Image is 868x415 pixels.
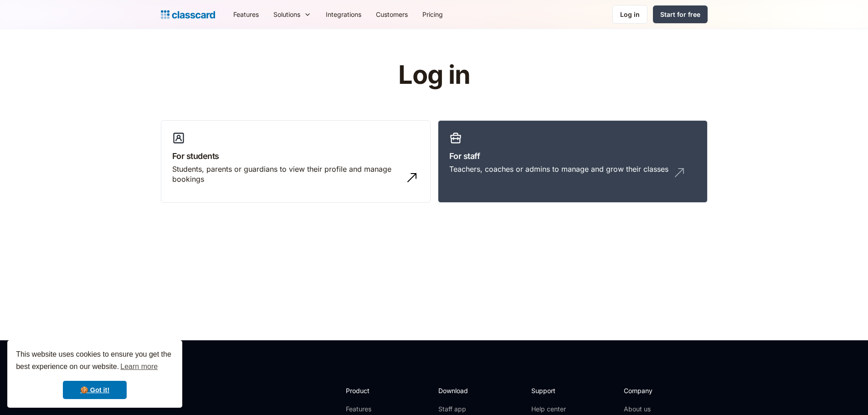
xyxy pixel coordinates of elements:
h2: Download [438,386,476,395]
a: Start for free [653,5,708,23]
a: Customers [369,4,415,25]
a: Help center [531,405,568,414]
span: This website uses cookies to ensure you get the best experience on our website. [16,349,174,374]
a: Features [346,405,395,414]
a: Pricing [415,4,450,25]
a: Staff app [438,405,476,414]
h2: Company [624,386,684,395]
a: For studentsStudents, parents or guardians to view their profile and manage bookings [161,120,431,203]
a: learn more about cookies [119,360,159,374]
div: cookieconsent [7,340,182,408]
a: Log in [612,5,647,24]
h2: Product [346,386,395,395]
a: About us [624,405,684,414]
div: Students, parents or guardians to view their profile and manage bookings [172,164,401,184]
a: For staffTeachers, coaches or admins to manage and grow their classes [438,120,708,203]
div: Start for free [660,10,700,19]
h1: Log in [289,61,579,89]
h3: For students [172,150,419,162]
div: Solutions [266,4,318,25]
a: home [161,8,215,21]
a: Features [226,4,266,25]
h2: Support [531,386,568,395]
a: dismiss cookie message [63,381,127,399]
div: Solutions [273,10,300,19]
div: Teachers, coaches or admins to manage and grow their classes [449,164,668,174]
div: Log in [620,10,640,19]
a: Integrations [318,4,369,25]
h3: For staff [449,150,696,162]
